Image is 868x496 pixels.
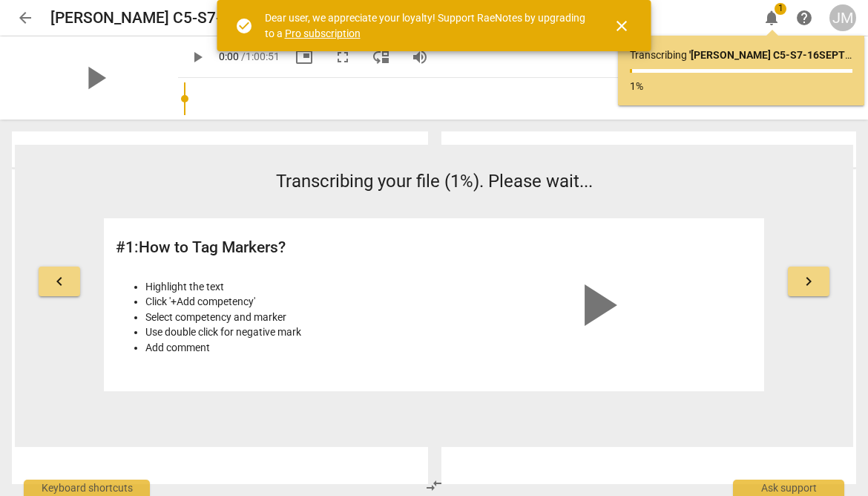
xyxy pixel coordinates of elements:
[630,79,852,94] p: 1%
[276,171,593,192] span: Transcribing your file (1%). Please wait...
[630,48,852,63] p: Transcribing ...
[235,17,253,35] span: check_circle
[733,480,844,496] div: Ask support
[425,477,443,495] span: compare_arrows
[295,48,313,66] span: picture_in_picture
[145,324,427,340] li: Use double click for negative mark
[24,480,150,496] div: Keyboard shortcuts
[58,143,109,154] span: Outcomes
[145,310,427,325] li: Select competency and marker
[591,143,672,154] span: Tags & Speakers
[604,8,640,44] button: Close
[145,279,427,295] li: Highlight the text
[829,4,856,31] button: JM
[291,44,318,71] button: Picture in picture
[219,50,239,62] span: 0:00
[800,273,818,290] span: keyboard_arrow_right
[725,143,775,154] span: Analytics
[411,48,429,66] span: volume_up
[368,44,395,71] button: View player as separate pane
[76,59,114,97] span: play_arrow
[16,9,34,27] span: arrow_back
[185,143,219,154] span: Rubric
[484,143,542,154] span: Transcript
[145,340,427,356] li: Add comment
[763,9,780,27] span: notifications
[241,50,280,62] span: / 1:00:51
[145,294,427,310] li: Click '+Add competency'
[285,27,361,39] a: Pro subscription
[775,3,786,15] span: 1
[116,238,427,257] h2: # 1 : How to Tag Markers?
[561,270,632,341] span: play_arrow
[188,48,206,66] span: play_arrow
[329,44,356,71] button: Fullscreen
[613,17,631,35] span: close
[758,4,785,31] button: Notifications
[334,48,352,66] span: fullscreen
[372,48,390,66] span: move_down
[303,143,338,154] span: Scores
[50,9,335,27] h2: [PERSON_NAME] C5-S7-16SEPT25 video
[795,9,813,27] span: help
[265,10,586,41] div: Dear user, we appreciate your loyalty! Support RaeNotes by upgrading to a
[184,44,211,71] button: Play
[791,4,818,31] a: Help
[407,44,433,71] button: Volume
[50,273,68,290] span: keyboard_arrow_left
